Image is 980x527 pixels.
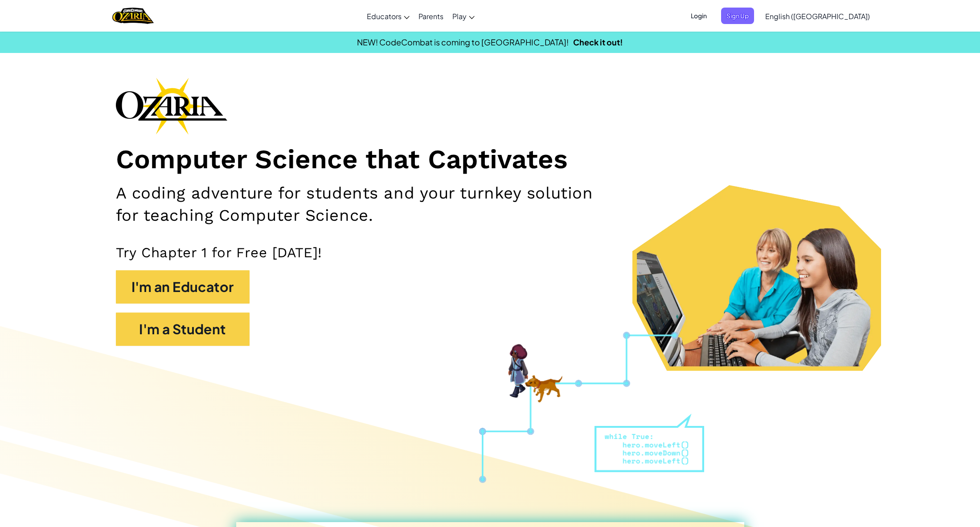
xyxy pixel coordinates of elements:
span: NEW! CodeCombat is coming to [GEOGRAPHIC_DATA]! [357,37,569,47]
button: I'm an Educator [116,270,250,304]
a: Check it out! [573,37,623,47]
h2: A coding adventure for students and your turnkey solution for teaching Computer Science. [116,182,618,226]
a: Play [448,4,479,28]
img: Ozaria branding logo [116,77,227,134]
h1: Computer Science that Captivates [116,143,865,176]
a: Ozaria by CodeCombat logo [112,7,154,25]
span: Play [452,12,467,21]
p: Try Chapter 1 for Free [DATE]! [116,244,865,261]
a: Parents [414,4,448,28]
span: English ([GEOGRAPHIC_DATA]) [765,12,870,21]
a: English ([GEOGRAPHIC_DATA]) [761,4,874,28]
span: Educators [367,12,402,21]
button: Login [685,8,712,24]
button: I'm a Student [116,312,250,346]
img: Home [112,7,154,25]
button: Sign Up [721,8,754,24]
a: Educators [362,4,414,28]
